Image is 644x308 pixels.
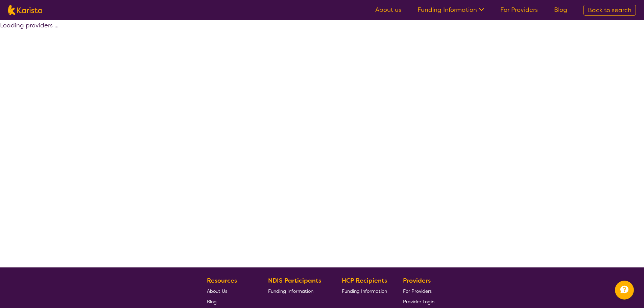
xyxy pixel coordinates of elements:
[588,6,631,14] span: Back to search
[500,6,538,14] a: For Providers
[403,299,434,305] span: Provider Login
[207,277,237,285] b: Resources
[583,5,636,16] a: Back to search
[8,5,42,15] img: Karista logo
[403,288,432,294] span: For Providers
[207,299,217,305] span: Blog
[342,277,387,285] b: HCP Recipients
[207,296,252,307] a: Blog
[207,286,252,296] a: About Us
[615,281,634,300] button: Channel Menu
[268,288,313,294] span: Funding Information
[375,6,401,14] a: About us
[554,6,567,14] a: Blog
[268,286,326,296] a: Funding Information
[342,286,387,296] a: Funding Information
[418,6,484,14] a: Funding Information
[403,277,431,285] b: Providers
[207,288,227,294] span: About Us
[342,288,387,294] span: Funding Information
[403,286,434,296] a: For Providers
[268,277,321,285] b: NDIS Participants
[403,296,434,307] a: Provider Login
